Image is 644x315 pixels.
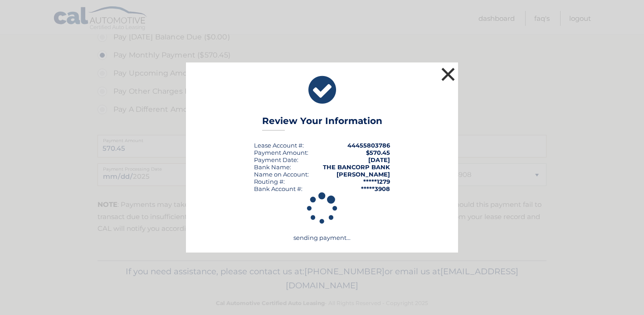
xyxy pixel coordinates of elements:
div: Payment Amount: [254,149,308,156]
span: $570.45 [366,149,390,156]
span: Payment Date [254,156,297,163]
strong: THE BANCORP BANK [323,163,390,171]
div: Bank Name: [254,163,291,171]
div: Routing #: [254,178,285,185]
strong: [PERSON_NAME] [337,171,390,178]
span: [DATE] [368,156,390,163]
strong: 44455803786 [347,142,390,149]
div: : [254,156,298,163]
div: sending payment... [197,192,447,241]
button: × [439,65,457,83]
div: Lease Account #: [254,142,304,149]
div: Name on Account: [254,171,309,178]
h3: Review Your Information [262,115,382,131]
div: Bank Account #: [254,185,302,192]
